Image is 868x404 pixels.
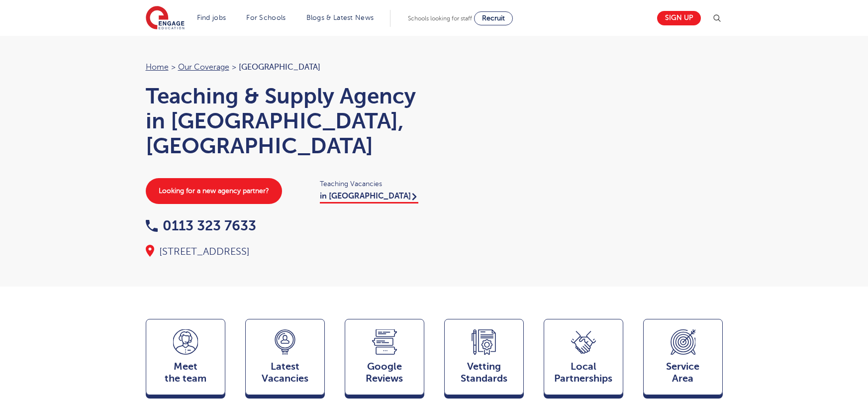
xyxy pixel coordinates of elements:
[482,14,505,22] span: Recruit
[146,319,225,400] a: Meetthe team
[232,63,236,72] span: >
[197,14,226,21] a: Find jobs
[474,11,513,25] a: Recruit
[649,361,717,385] span: Service Area
[246,14,286,21] a: For Schools
[320,178,424,190] span: Teaching Vacancies
[146,63,169,72] a: Home
[151,361,220,385] span: Meet the team
[549,361,618,385] span: Local Partnerships
[146,6,185,31] img: Engage Education
[245,319,325,400] a: LatestVacancies
[146,245,424,259] div: [STREET_ADDRESS]
[251,361,319,385] span: Latest Vacancies
[146,84,424,158] h1: Teaching & Supply Agency in [GEOGRAPHIC_DATA], [GEOGRAPHIC_DATA]
[450,361,518,385] span: Vetting Standards
[444,319,524,400] a: VettingStandards
[320,192,418,203] a: in [GEOGRAPHIC_DATA]
[178,63,229,72] a: Our coverage
[643,319,723,400] a: ServiceArea
[408,15,472,22] span: Schools looking for staff
[171,63,176,72] span: >
[345,319,424,400] a: GoogleReviews
[544,319,623,400] a: Local Partnerships
[146,178,282,204] a: Looking for a new agency partner?
[239,63,320,72] span: [GEOGRAPHIC_DATA]
[306,14,374,21] a: Blogs & Latest News
[146,61,424,74] nav: breadcrumb
[146,218,256,233] a: 0113 323 7633
[657,11,701,25] a: Sign up
[350,361,419,385] span: Google Reviews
